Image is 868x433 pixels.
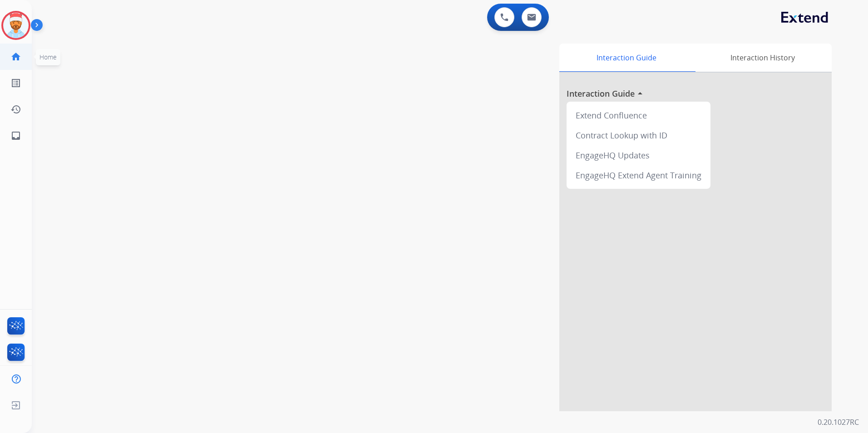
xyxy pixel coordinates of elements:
div: EngageHQ Updates [570,145,707,165]
div: Interaction Guide [559,44,693,72]
mat-icon: inbox [10,130,21,141]
img: avatar [3,13,29,38]
div: Extend Confluence [570,105,707,125]
mat-icon: list_alt [10,78,21,89]
div: EngageHQ Extend Agent Training [570,165,707,185]
mat-icon: history [10,104,21,115]
div: Contract Lookup with ID [570,125,707,145]
span: Home [39,53,57,61]
div: Interaction History [693,44,832,72]
mat-icon: home [10,51,21,62]
p: 0.20.1027RC [818,417,859,428]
